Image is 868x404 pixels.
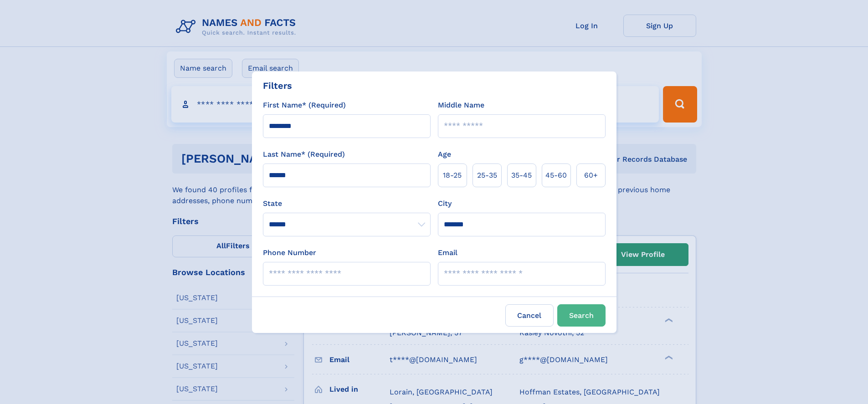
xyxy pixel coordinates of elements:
span: 60+ [584,170,598,181]
span: 18‑25 [443,170,462,181]
label: Last Name* (Required) [263,149,345,160]
label: State [263,198,431,209]
label: Cancel [505,304,554,327]
span: 35‑45 [511,170,532,181]
label: Age [438,149,451,160]
label: Phone Number [263,247,316,258]
label: Email [438,247,457,258]
label: First Name* (Required) [263,100,346,111]
button: Search [557,304,606,327]
span: 25‑35 [477,170,497,181]
label: City [438,198,452,209]
label: Middle Name [438,100,484,111]
span: 45‑60 [545,170,567,181]
div: Filters [263,79,292,92]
